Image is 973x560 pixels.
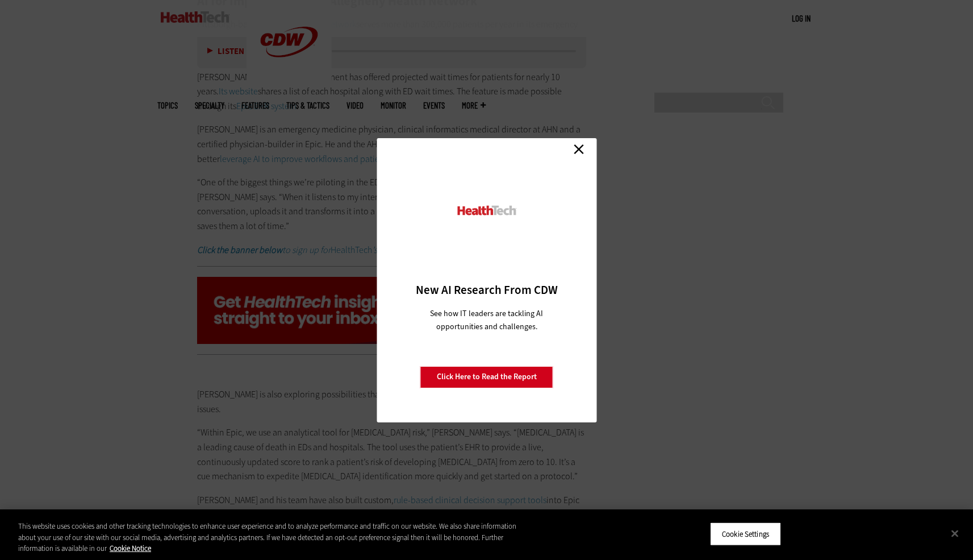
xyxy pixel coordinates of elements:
div: This website uses cookies and other tracking technologies to enhance user experience and to analy... [18,521,535,554]
a: Close [570,141,587,158]
a: Click Here to Read the Report [420,366,553,388]
button: Cookie Settings [710,522,781,546]
button: Close [942,521,967,546]
h3: New AI Research From CDW [396,282,577,298]
img: HealthTech_0.png [456,205,517,217]
p: See how IT leaders are tackling AI opportunities and challenges. [416,307,557,333]
a: More information about your privacy [110,544,151,553]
